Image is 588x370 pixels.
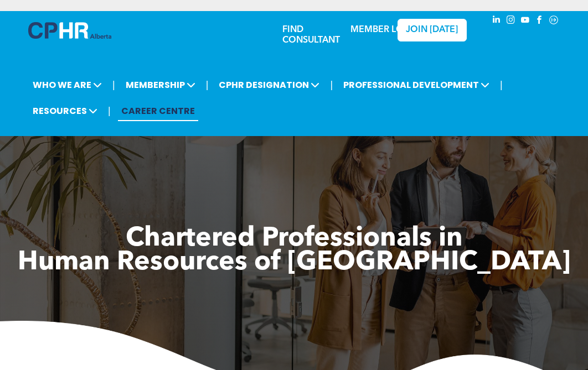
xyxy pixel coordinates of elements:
span: RESOURCES [29,101,101,121]
span: Chartered Professionals in [126,226,463,252]
a: instagram [504,14,517,29]
a: FIND CONSULTANT [282,25,340,45]
li: | [500,74,503,96]
span: PROFESSIONAL DEVELOPMENT [340,75,493,95]
a: linkedin [490,14,502,29]
a: MEMBER LOGIN [350,25,420,34]
span: Human Resources of [GEOGRAPHIC_DATA] [18,249,570,276]
li: | [108,100,111,122]
span: CPHR DESIGNATION [215,75,323,95]
a: youtube [519,14,531,29]
li: | [330,74,333,96]
a: Social network [548,14,560,29]
span: MEMBERSHIP [122,75,199,95]
img: A blue and white logo for cp alberta [28,22,111,39]
a: JOIN [DATE] [398,19,467,41]
a: CAREER CENTRE [118,101,198,121]
span: WHO WE ARE [29,75,105,95]
a: facebook [533,14,545,29]
span: JOIN [DATE] [406,25,458,35]
li: | [206,74,209,96]
li: | [112,74,115,96]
